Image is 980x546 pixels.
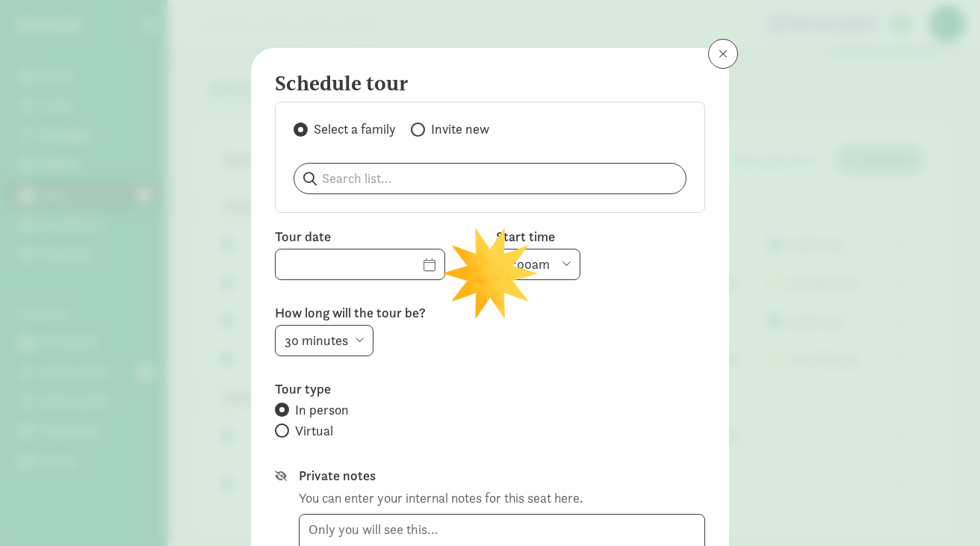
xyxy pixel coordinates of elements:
span: In person [295,401,349,419]
label: Tour type [275,380,705,398]
span: Virtual [295,422,333,440]
h4: Schedule tour [275,72,693,96]
label: Start time [496,228,705,246]
label: How long will the tour be? [275,304,705,322]
input: Search list... [294,164,686,193]
span: Select a family [314,120,396,138]
label: Tour date [275,228,484,246]
span: Invite new [431,120,489,138]
div: You can enter your internal notes for this seat here. [299,488,583,508]
iframe: Chat Widget [905,474,980,546]
label: Private notes [299,467,705,485]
